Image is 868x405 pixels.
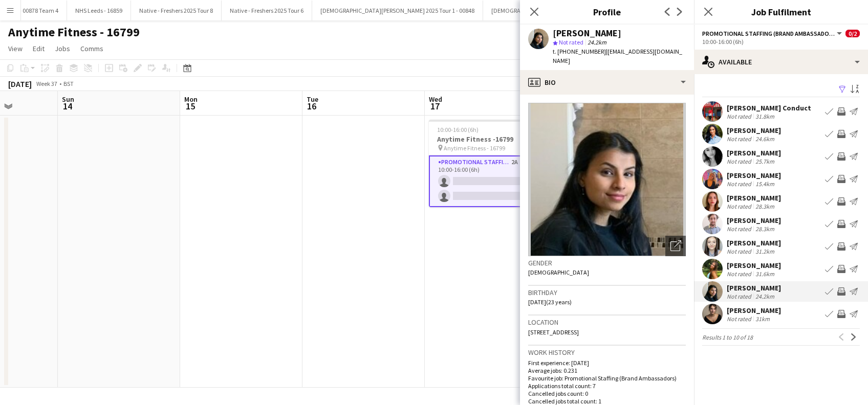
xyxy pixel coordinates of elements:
[702,333,753,341] span: Results 1 to 10 of 18
[528,328,579,336] span: [STREET_ADDRESS]
[727,202,753,210] div: Not rated
[559,38,583,46] span: Not rated
[528,374,686,382] p: Favourite job: Promotional Staffing (Brand Ambassadors)
[694,50,868,74] div: Available
[528,359,686,367] p: First experience: [DATE]
[702,30,835,37] span: Promotional Staffing (Brand Ambassadors)
[727,112,753,120] div: Not rated
[727,292,753,300] div: Not rated
[753,202,776,210] div: 28.3km
[29,42,49,55] a: Edit
[753,112,776,120] div: 31.8km
[8,79,32,89] div: [DATE]
[528,258,686,267] h3: Gender
[183,100,198,112] span: 15
[520,5,694,18] h3: Profile
[429,134,544,144] h3: Anytime Fitness -16799
[528,298,572,306] span: [DATE] (23 years)
[55,44,70,53] span: Jobs
[702,30,843,37] button: Promotional Staffing (Brand Ambassadors)
[80,44,103,53] span: Comms
[753,180,776,188] div: 15.4km
[528,288,686,297] h3: Birthday
[753,315,772,323] div: 31km
[727,171,781,180] div: [PERSON_NAME]
[727,283,781,292] div: [PERSON_NAME]
[8,44,23,53] span: View
[76,42,107,55] a: Comms
[753,292,776,300] div: 24.2km
[429,95,442,104] span: Wed
[528,268,589,276] span: [DEMOGRAPHIC_DATA]
[222,1,312,20] button: Native - Freshers 2025 Tour 6
[307,95,318,104] span: Tue
[427,100,442,112] span: 17
[727,306,781,315] div: [PERSON_NAME]
[702,38,860,46] div: 10:00-16:00 (6h)
[4,42,27,55] a: View
[8,25,140,40] h1: Anytime Fitness - 16799
[528,397,686,405] p: Cancelled jobs total count: 1
[727,225,753,233] div: Not rated
[67,1,131,20] button: NHS Leeds - 16859
[312,1,483,20] button: [DEMOGRAPHIC_DATA][PERSON_NAME] 2025 Tour 1 - 00848
[727,247,753,255] div: Not rated
[694,5,868,18] h3: Job Fulfilment
[528,390,686,397] p: Cancelled jobs count: 0
[727,193,781,202] div: [PERSON_NAME]
[727,216,781,225] div: [PERSON_NAME]
[444,144,505,152] span: Anytime Fitness - 16799
[727,148,781,157] div: [PERSON_NAME]
[753,157,776,165] div: 25.7km
[553,29,621,38] div: [PERSON_NAME]
[62,95,74,104] span: Sun
[727,261,781,270] div: [PERSON_NAME]
[727,126,781,135] div: [PERSON_NAME]
[60,100,74,112] span: 14
[520,70,694,95] div: Bio
[845,30,860,37] span: 0/2
[34,80,59,87] span: Week 37
[483,1,654,20] button: [DEMOGRAPHIC_DATA][PERSON_NAME] 2025 Tour 2 - 00848
[528,367,686,374] p: Average jobs: 0.231
[437,126,479,133] span: 10:00-16:00 (6h)
[753,225,776,233] div: 28.3km
[63,80,74,87] div: BST
[131,1,222,20] button: Native - Freshers 2025 Tour 8
[727,103,811,112] div: [PERSON_NAME] Conduct
[305,100,318,112] span: 16
[727,238,781,247] div: [PERSON_NAME]
[553,48,682,64] span: | [EMAIL_ADDRESS][DOMAIN_NAME]
[51,42,74,55] a: Jobs
[727,315,753,323] div: Not rated
[753,270,776,278] div: 31.6km
[727,135,753,143] div: Not rated
[528,318,686,327] h3: Location
[727,180,753,188] div: Not rated
[727,157,753,165] div: Not rated
[753,247,776,255] div: 31.2km
[33,44,45,53] span: Edit
[665,236,686,256] div: Open photos pop-in
[184,95,198,104] span: Mon
[553,48,606,55] span: t. [PHONE_NUMBER]
[585,38,609,46] span: 24.2km
[528,382,686,390] p: Applications total count: 7
[429,120,544,207] app-job-card: 10:00-16:00 (6h)0/2Anytime Fitness -16799 Anytime Fitness - 167991 RolePromotional Staffing (Bran...
[528,103,686,256] img: Crew avatar or photo
[727,270,753,278] div: Not rated
[753,135,776,143] div: 24.6km
[528,348,686,357] h3: Work history
[429,155,544,207] app-card-role: Promotional Staffing (Brand Ambassadors)2A0/210:00-16:00 (6h)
